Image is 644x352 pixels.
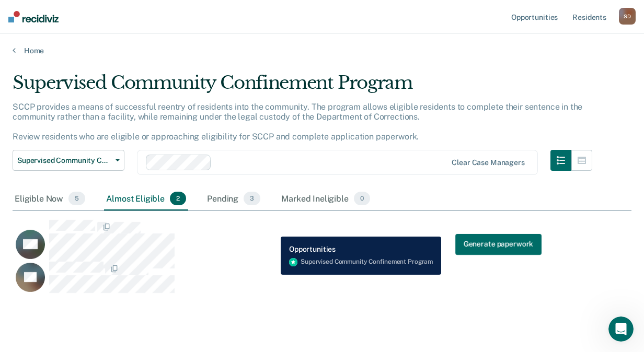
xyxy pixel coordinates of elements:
[455,233,542,254] a: Navigate to form link
[17,156,111,165] span: Supervised Community Confinement Program
[13,187,87,210] div: Eligible Now5
[619,8,636,25] button: SD
[13,261,554,303] div: CaseloadOpportunityCell-78449
[13,102,582,142] p: SCCP provides a means of successful reentry of residents into the community. The program allows e...
[354,192,370,205] span: 0
[619,8,636,25] div: S D
[244,192,260,205] span: 3
[13,150,124,171] button: Supervised Community Confinement Program
[170,192,186,205] span: 2
[8,11,59,22] img: Recidiviz
[68,192,85,205] span: 5
[452,158,524,167] div: Clear case managers
[608,316,634,342] iframe: Intercom live chat
[104,187,188,210] div: Almost Eligible2
[279,187,372,210] div: Marked Ineligible0
[205,187,262,210] div: Pending3
[455,233,542,254] button: Generate paperwork
[13,46,631,55] a: Home
[13,219,554,261] div: CaseloadOpportunityCell-95536
[13,72,592,102] div: Supervised Community Confinement Program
